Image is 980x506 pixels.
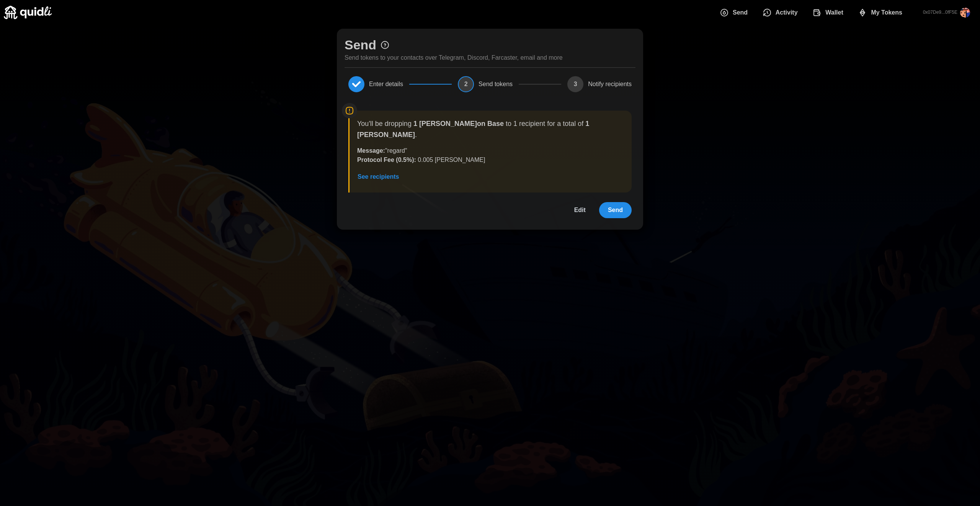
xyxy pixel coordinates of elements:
strong: Protocol Fee ( 0.5 %): [357,157,418,163]
button: My Tokens [852,5,911,21]
span: Notify recipients [588,81,632,87]
span: Send [733,5,748,20]
strong: 1 [PERSON_NAME] [357,120,589,139]
button: 2Send tokens [458,76,513,92]
button: 3Notify recipients [567,76,632,92]
button: Activity [756,5,806,21]
span: See recipients [358,169,399,184]
p: Send tokens to your contacts over Telegram, Discord, Farcaster, email and more [345,53,563,63]
p: 0x07De9...0fF5E [923,9,957,16]
img: Quidli [4,6,52,19]
button: Edit [565,202,595,218]
button: Send [599,202,632,218]
span: 2 [458,76,474,92]
span: Enter details [369,81,403,87]
p: 0.005 [PERSON_NAME] [357,155,485,165]
strong: 1 [PERSON_NAME] on Base [413,120,506,127]
button: See recipients [357,169,400,185]
strong: Message: [357,147,385,154]
span: Send [608,202,623,218]
span: Activity [776,5,798,20]
button: Enter details [348,76,403,92]
span: Wallet [825,5,843,20]
button: 0x07De9...0fF5E [917,2,976,24]
img: rectcrop3 [960,8,970,18]
span: Send tokens [479,81,513,87]
h1: Send [345,36,376,53]
p: " regard " [357,146,407,156]
button: Send [714,5,756,21]
span: My Tokens [871,5,902,20]
span: 3 [567,76,583,92]
button: Wallet [807,5,852,21]
p: You'll be dropping to 1 recipient for a total of . [357,118,624,140]
span: Edit [574,202,586,218]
